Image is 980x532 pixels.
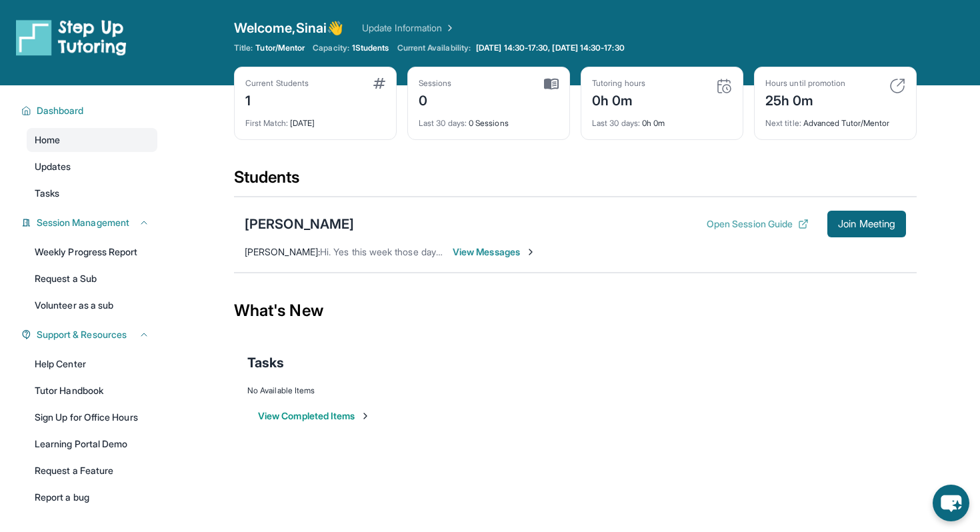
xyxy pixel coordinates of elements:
img: logo [16,19,127,56]
span: Capacity: [313,43,349,53]
span: Next title : [765,118,801,128]
a: Sign Up for Office Hours [27,405,157,429]
div: 1 [245,89,309,110]
span: Support & Resources [37,328,127,341]
button: Dashboard [31,104,149,117]
div: 0h 0m [592,89,645,110]
img: card [889,78,905,94]
div: Tutoring hours [592,78,645,89]
span: First Match : [245,118,288,128]
span: Hi. Yes this week those days and times work. Next week I will need to change the [DATE] to anothe... [320,246,760,257]
div: Sessions [419,78,452,89]
div: Advanced Tutor/Mentor [765,110,905,129]
a: Tutor Handbook [27,379,157,403]
a: Report a bug [27,485,157,509]
button: View Completed Items [258,409,371,423]
a: Learning Portal Demo [27,432,157,456]
span: Tasks [35,187,59,200]
a: Request a Sub [27,267,157,291]
a: Volunteer as a sub [27,293,157,317]
span: Dashboard [37,104,84,117]
a: Tasks [27,181,157,205]
button: Open Session Guide [707,217,809,231]
button: Join Meeting [827,211,906,237]
div: 25h 0m [765,89,845,110]
span: Last 30 days : [419,118,467,128]
div: 0h 0m [592,110,732,129]
a: [DATE] 14:30-17:30, [DATE] 14:30-17:30 [473,43,627,53]
a: Help Center [27,352,157,376]
span: Last 30 days : [592,118,640,128]
div: What's New [234,281,917,340]
button: Support & Resources [31,328,149,341]
img: card [373,78,385,89]
span: 1 Students [352,43,389,53]
a: Updates [27,155,157,179]
a: Update Information [362,21,455,35]
span: Join Meeting [838,220,895,228]
span: Tasks [247,353,284,372]
img: card [716,78,732,94]
div: Current Students [245,78,309,89]
div: 0 [419,89,452,110]
a: Weekly Progress Report [27,240,157,264]
button: Session Management [31,216,149,229]
span: Updates [35,160,71,173]
span: Session Management [37,216,129,229]
img: Chevron Right [442,21,455,35]
img: Chevron-Right [525,247,536,257]
div: 0 Sessions [419,110,559,129]
span: Title: [234,43,253,53]
span: [DATE] 14:30-17:30, [DATE] 14:30-17:30 [476,43,625,53]
div: Students [234,167,917,196]
span: Welcome, Sinai 👋 [234,19,343,37]
div: Hours until promotion [765,78,845,89]
div: [DATE] [245,110,385,129]
div: No Available Items [247,385,903,396]
span: Current Availability: [397,43,471,53]
a: Request a Feature [27,459,157,483]
span: Tutor/Mentor [255,43,305,53]
a: Home [27,128,157,152]
div: [PERSON_NAME] [245,215,354,233]
span: View Messages [453,245,536,259]
span: [PERSON_NAME] : [245,246,320,257]
span: Home [35,133,60,147]
img: card [544,78,559,90]
button: chat-button [933,485,969,521]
